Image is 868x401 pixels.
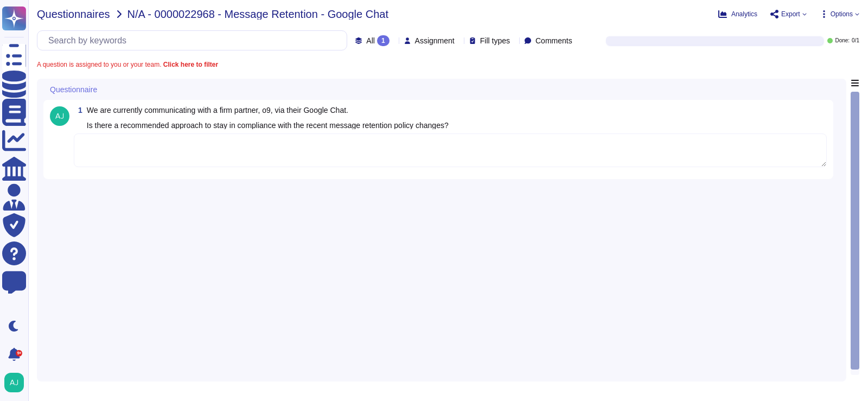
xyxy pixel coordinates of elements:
[366,37,375,44] span: All
[50,86,97,93] span: Questionnaire
[2,371,31,394] button: user
[831,11,853,17] span: Options
[852,38,859,43] span: 0 / 1
[127,9,388,20] span: N/A - 0000022968 - Message Retention - Google Chat
[4,373,24,392] img: user
[480,37,510,44] span: Fill types
[161,61,218,68] b: Click here to filter
[16,350,22,357] div: 9+
[835,38,850,43] span: Done:
[377,35,390,46] div: 1
[50,106,69,126] img: user
[535,37,572,44] span: Comments
[37,9,110,20] span: Questionnaires
[731,11,757,17] span: Analytics
[718,10,757,18] button: Analytics
[74,106,82,114] span: 1
[37,61,218,68] span: A question is assigned to you or your team.
[781,11,800,17] span: Export
[43,31,347,50] input: Search by keywords
[415,37,455,44] span: Assignment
